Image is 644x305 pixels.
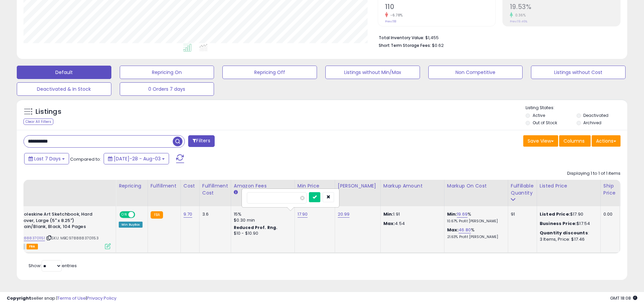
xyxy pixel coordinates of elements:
[385,3,495,12] h2: 110
[583,120,601,126] label: Archived
[222,66,317,79] button: Repricing Off
[17,82,111,96] button: Deactivated & In Stock
[34,155,61,162] span: Last 7 Days
[202,182,228,197] div: Fulfillment Cost
[383,211,393,217] strong: Min:
[87,295,116,301] a: Privacy Policy
[523,135,558,147] button: Save View
[559,135,591,147] button: Columns
[234,211,289,217] div: 15%
[119,222,143,228] div: Win BuyBox
[17,66,111,79] button: Default
[540,230,588,236] b: Quantity discounts
[325,66,420,79] button: Listings without Min/Max
[120,66,214,79] button: Repricing On
[383,211,439,217] p: 1.91
[447,227,459,233] b: Max:
[510,3,620,12] h2: 19.53%
[188,135,214,147] button: Filters
[151,182,178,189] div: Fulfillment
[540,220,577,227] b: Business Price:
[26,244,38,249] span: FBA
[459,227,471,233] a: 46.80
[511,211,532,217] div: 91
[234,182,292,189] div: Amazon Fees
[338,211,350,218] a: 20.99
[338,182,378,189] div: [PERSON_NAME]
[119,182,145,189] div: Repricing
[298,211,308,218] a: 17.90
[540,211,570,217] b: Listed Price:
[540,182,598,189] div: Listed Price
[533,120,557,126] label: Out of Stock
[513,13,526,18] small: 0.36%
[592,135,621,147] button: Actions
[447,235,503,239] p: 21.63% Profit [PERSON_NAME]
[29,262,77,269] span: Show: entries
[432,42,444,49] span: $0.62
[383,221,439,227] p: 4.54
[383,182,441,189] div: Markup Amount
[583,112,608,118] label: Deactivated
[114,155,161,162] span: [DATE]-28 - Aug-03
[511,182,534,197] div: Fulfillable Quantity
[183,211,193,218] a: 9.70
[447,227,503,239] div: %
[447,219,503,224] p: 10.67% Profit [PERSON_NAME]
[447,211,457,217] b: Min:
[23,119,53,125] div: Clear All Filters
[457,211,468,218] a: 19.69
[234,217,289,223] div: $0.30 min
[563,138,585,144] span: Columns
[388,13,403,18] small: -6.78%
[36,107,61,117] h5: Listings
[7,295,31,301] strong: Copyright
[151,211,163,219] small: FBA
[444,180,508,206] th: The percentage added to the cost of goods (COGS) that forms the calculator for Min & Max prices.
[533,112,545,118] label: Active
[202,211,226,217] div: 3.6
[24,153,69,164] button: Last 7 Days
[385,19,396,23] small: Prev: 118
[379,35,424,41] b: Total Inventory Value:
[379,33,615,41] li: $1,455
[134,212,145,218] span: OFF
[70,156,101,162] span: Compared to:
[379,43,431,48] b: Short Term Storage Fees:
[24,235,45,241] a: 8883701151
[540,221,595,227] div: $17.54
[234,225,278,230] b: Reduced Prof. Rng.
[383,220,395,227] strong: Max:
[428,66,523,79] button: Non Competitive
[447,211,503,224] div: %
[298,182,332,189] div: Min Price
[8,182,113,189] div: Title
[567,170,621,177] div: Displaying 1 to 1 of 1 items
[447,182,505,189] div: Markup on Cost
[120,82,214,96] button: 0 Orders 7 days
[57,295,86,301] a: Terms of Use
[531,66,626,79] button: Listings without Cost
[120,212,128,218] span: ON
[234,189,238,196] small: Amazon Fees.
[603,211,614,217] div: 0.00
[540,211,595,217] div: $17.90
[540,236,595,242] div: 3 Items, Price: $17.46
[46,235,99,241] span: | SKU: MBC9788883701153
[7,295,116,302] div: seller snap | |
[183,182,197,189] div: Cost
[104,153,169,164] button: [DATE]-28 - Aug-03
[603,182,617,197] div: Ship Price
[610,295,637,301] span: 2025-08-12 18:08 GMT
[234,231,289,236] div: $10 - $10.90
[510,19,527,23] small: Prev: 19.46%
[526,105,627,111] p: Listing States:
[20,211,101,232] b: Moleskine Art Sketchbook, Hard Cover, Large (5" x 8.25") Plain/Blank, Black, 104 Pages
[540,230,595,236] div: :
